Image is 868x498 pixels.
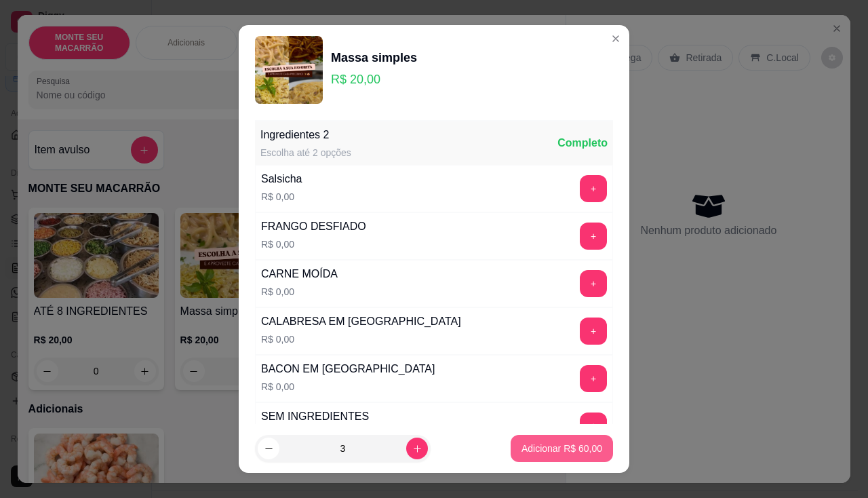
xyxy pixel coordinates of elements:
button: add [580,270,607,297]
div: Ingredientes 2 [260,127,351,143]
p: R$ 0,00 [261,285,338,299]
button: add [580,223,607,250]
button: increase-product-quantity [406,438,428,459]
button: add [580,318,607,345]
button: add [580,365,607,392]
img: product-image [255,36,323,104]
div: FRANGO DESFIADO [261,218,366,235]
button: add [580,413,607,440]
p: R$ 0,00 [261,332,461,346]
div: Completo [557,135,608,151]
div: SEM INGREDIENTES [261,408,369,425]
button: Close [605,28,627,50]
div: CALABRESA EM [GEOGRAPHIC_DATA] [261,313,461,330]
p: R$ 0,00 [261,190,302,204]
p: R$ 0,00 [261,237,366,251]
p: R$ 0,00 [261,380,435,394]
div: Massa simples [331,48,417,67]
div: BACON EM [GEOGRAPHIC_DATA] [261,361,435,377]
p: Adicionar R$ 60,00 [521,442,602,455]
div: Escolha até 2 opções [260,146,351,159]
button: decrease-product-quantity [258,438,279,459]
div: Salsicha [261,171,302,187]
button: add [580,175,607,202]
div: CARNE MOÍDA [261,266,338,282]
button: Adicionar R$ 60,00 [511,435,613,462]
p: R$ 20,00 [331,70,417,89]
